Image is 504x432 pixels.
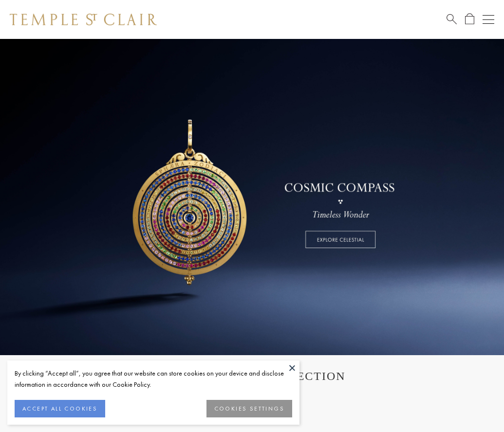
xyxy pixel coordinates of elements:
button: COOKIES SETTINGS [206,400,292,417]
a: Open Shopping Bag [465,13,474,25]
img: Temple St. Clair [10,14,157,25]
a: Search [447,13,457,25]
div: By clicking “Accept all”, you agree that our website can store cookies on your device and disclos... [15,368,292,390]
button: ACCEPT ALL COOKIES [15,400,105,417]
button: Open navigation [483,14,494,25]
